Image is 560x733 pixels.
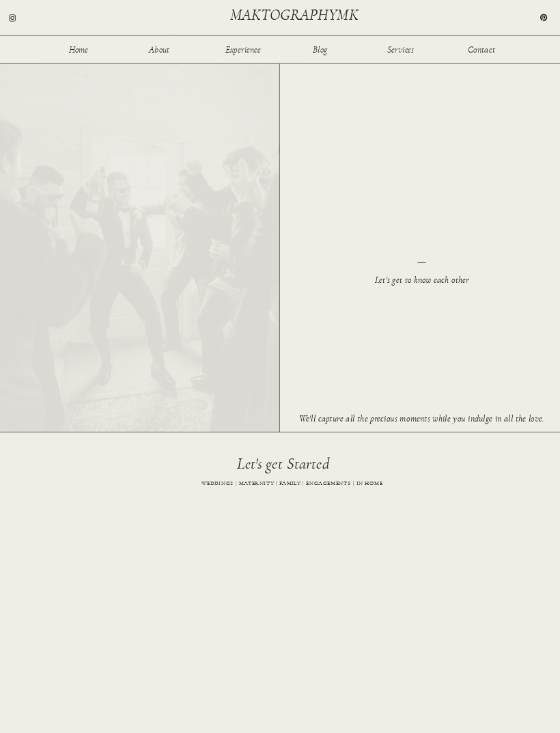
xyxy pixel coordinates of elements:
[291,414,552,425] h1: We'll capture all the precious moments while you indulge in all the love.
[372,275,471,286] h1: Let's get to know each other
[193,456,374,469] h1: Let's get Started
[144,45,174,53] a: About
[169,478,415,490] h3: WEDDINGS | MATERNITY | FAMILY | ENGAGEMENTS | IN HOME
[64,45,94,53] a: Home
[385,45,415,53] a: Services
[230,8,362,23] a: maktographymk
[305,45,335,53] a: Blog
[225,45,262,53] a: Experience
[466,45,496,53] a: Contact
